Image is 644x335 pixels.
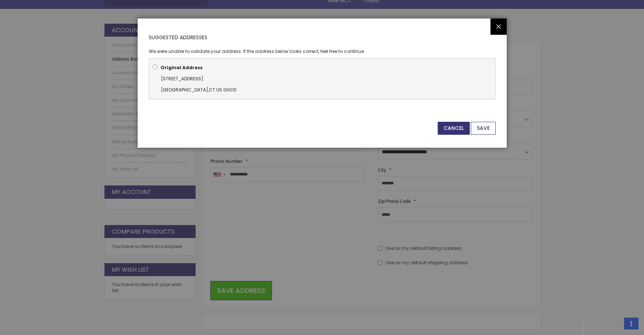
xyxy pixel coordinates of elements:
[471,122,496,135] button: Save
[223,87,237,93] span: 06010
[161,87,208,93] span: [GEOGRAPHIC_DATA]
[161,64,203,71] b: Original Address
[149,34,207,41] span: Suggested Addresses
[444,124,464,132] span: Cancel
[216,87,222,93] span: US
[149,48,496,54] p: We were unable to validate your address. If the address below looks correct, feel free to continue.
[209,87,215,93] span: CT
[161,76,203,82] span: [STREET_ADDRESS]
[477,124,490,132] span: Save
[583,315,644,335] iframe: Google Customer Reviews
[438,122,470,135] button: Cancel
[153,73,492,96] div: ,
